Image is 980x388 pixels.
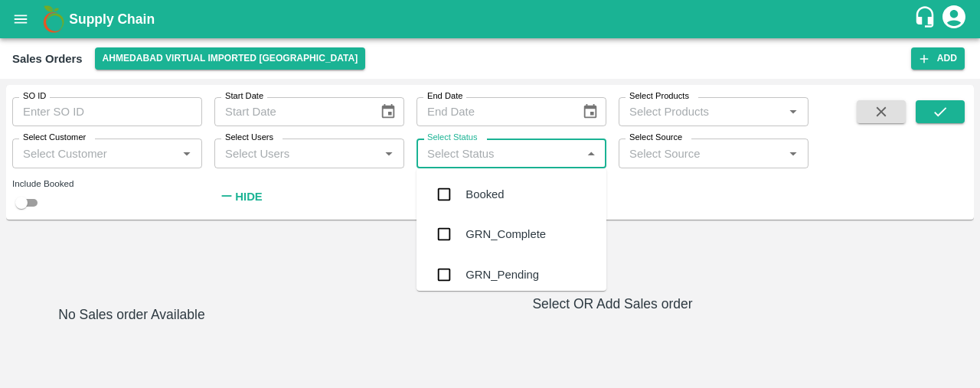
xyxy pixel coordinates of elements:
button: Open [783,144,803,164]
button: Choose date [576,97,605,126]
label: Start Date [225,90,263,103]
a: Supply Chain [69,8,913,30]
input: Select Source [623,143,779,163]
div: GRN_Complete [465,226,546,243]
button: Choose date [374,97,403,126]
div: Include Booked [12,177,202,191]
button: Add [911,47,965,70]
b: Supply Chain [69,11,155,27]
label: End Date [427,90,462,103]
div: Sales Orders [12,49,83,69]
label: Select Products [629,90,689,103]
input: Start Date [214,97,367,126]
input: Select Status [421,143,577,163]
div: Booked [465,186,504,203]
label: Select Source [629,132,682,144]
input: Select Users [219,143,374,163]
button: Hide [214,184,266,210]
button: Select DC [95,47,366,70]
h6: Select OR Add Sales order [257,293,968,315]
button: open drawer [3,2,38,37]
button: Open [783,102,803,122]
input: Enter SO ID [12,97,202,126]
strong: Hide [235,191,262,203]
input: Select Customer [17,143,172,163]
button: Close [581,144,601,164]
label: Select Users [225,132,273,144]
input: End Date [416,97,570,126]
div: GRN_Pending [465,266,539,283]
input: Select Products [623,102,779,122]
button: Open [379,144,399,164]
label: SO ID [23,90,46,103]
div: account of current user [940,3,968,35]
div: customer-support [913,5,940,33]
label: Select Status [427,132,478,144]
img: logo [38,4,69,34]
h6: No Sales order Available [58,304,204,376]
label: Select Customer [23,132,86,144]
button: Open [177,144,197,164]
